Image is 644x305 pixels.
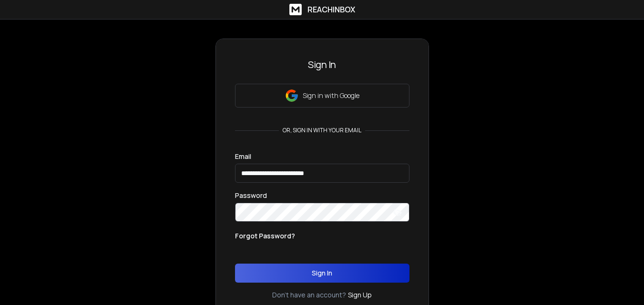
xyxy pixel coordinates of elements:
[235,84,409,108] button: Sign in with Google
[235,192,267,199] label: Password
[307,4,355,15] h1: ReachInbox
[235,264,409,283] button: Sign In
[272,290,346,300] p: Don't have an account?
[235,58,409,71] h3: Sign In
[303,91,359,100] p: Sign in with Google
[279,127,365,134] p: or, sign in with your email
[235,231,295,241] p: Forgot Password?
[289,4,355,15] a: ReachInbox
[348,290,372,300] a: Sign Up
[235,153,251,160] label: Email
